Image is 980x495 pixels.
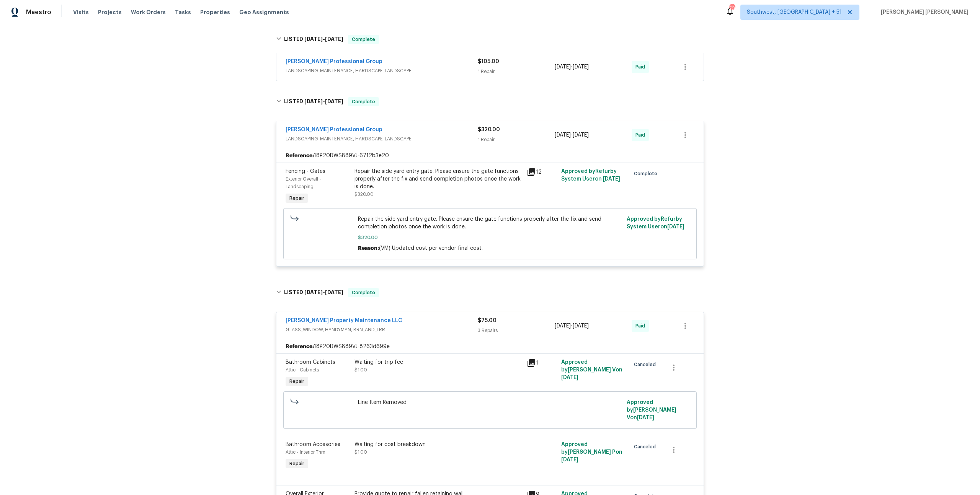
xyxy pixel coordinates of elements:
span: Line Item Removed [358,399,622,406]
span: [DATE] [561,457,578,462]
h6: LISTED [284,288,343,297]
span: [DATE] [573,132,589,138]
a: [PERSON_NAME] Professional Group [286,59,382,64]
span: Approved by [PERSON_NAME] V on [561,360,622,380]
div: Waiting for cost breakdown [354,441,522,448]
span: Exterior Overall - Landscaping [286,177,321,189]
span: Visits [73,8,89,16]
span: [PERSON_NAME] [PERSON_NAME] [878,8,969,16]
div: LISTED [DATE]-[DATE]Complete [274,280,706,305]
span: $320.00 [478,127,500,132]
span: Approved by [PERSON_NAME] V on [627,400,676,420]
span: Complete [634,170,660,177]
span: [DATE] [325,290,343,295]
span: - [304,36,343,42]
span: [DATE] [603,176,620,182]
span: [DATE] [667,224,684,230]
span: Repair [286,194,307,202]
div: 1 [527,358,557,368]
span: $75.00 [478,318,497,323]
span: $105.00 [478,59,499,64]
span: - [555,322,589,330]
span: Work Orders [131,8,166,16]
span: Approved by Refurby System User on [627,217,684,230]
span: Tasks [175,10,191,15]
span: $320.00 [358,234,622,241]
div: 1 Repair [478,136,555,143]
span: Repair the side yard entry gate. Please ensure the gate functions properly after the fix and send... [358,215,622,231]
span: [DATE] [304,36,323,42]
div: 3 Repairs [478,327,555,334]
span: [DATE] [637,415,654,420]
h6: LISTED [284,97,343,106]
span: Paid [635,131,648,139]
span: [DATE] [325,99,343,104]
div: Waiting for trip fee [354,358,522,366]
span: Southwest, [GEOGRAPHIC_DATA] + 51 [747,8,842,16]
span: Projects [98,8,122,16]
span: - [304,290,343,295]
b: Reference: [286,343,314,350]
span: Properties [200,8,230,16]
span: Paid [635,63,648,71]
span: $1.00 [354,368,367,372]
span: [DATE] [573,64,589,70]
span: [DATE] [555,64,571,70]
span: Reason: [358,246,379,251]
div: 1 Repair [478,68,555,75]
span: Complete [349,289,378,296]
span: Fencing - Gates [286,169,325,174]
span: [DATE] [573,323,589,329]
span: [DATE] [304,290,323,295]
span: Bathroom Accesories [286,442,340,447]
span: [DATE] [561,375,578,380]
span: Approved by [PERSON_NAME] P on [561,442,622,462]
span: Repair [286,378,307,385]
h6: LISTED [284,35,343,44]
span: Repair [286,460,307,467]
span: Canceled [634,361,659,368]
div: LISTED [DATE]-[DATE]Complete [274,90,706,114]
span: Canceled [634,443,659,451]
span: GLASS_WINDOW, HANDYMAN, BRN_AND_LRR [286,326,478,334]
span: (VM) Updated cost per vendor final cost. [379,246,483,251]
span: LANDSCAPING_MAINTENANCE, HARDSCAPE_LANDSCAPE [286,67,478,75]
span: LANDSCAPING_MAINTENANCE, HARDSCAPE_LANDSCAPE [286,135,478,143]
span: - [555,131,589,139]
span: Attic - Cabinets [286,368,319,372]
span: Complete [349,98,378,106]
a: [PERSON_NAME] Property Maintenance LLC [286,318,402,323]
span: Bathroom Cabinets [286,360,335,365]
span: [DATE] [555,132,571,138]
div: 12 [527,168,557,177]
span: Attic - Interior Trim [286,450,325,454]
span: Complete [349,36,378,43]
a: [PERSON_NAME] Professional Group [286,127,382,132]
b: Reference: [286,152,314,160]
div: 706 [729,5,735,12]
span: - [304,99,343,104]
div: Repair the side yard entry gate. Please ensure the gate functions properly after the fix and send... [354,168,522,191]
span: $320.00 [354,192,374,197]
span: [DATE] [555,323,571,329]
span: Paid [635,322,648,330]
span: [DATE] [304,99,323,104]
div: LISTED [DATE]-[DATE]Complete [274,27,706,52]
span: Geo Assignments [239,8,289,16]
span: $1.00 [354,450,367,454]
span: Approved by Refurby System User on [561,169,620,182]
span: - [555,63,589,71]
div: 18P20DWS889VJ-8263d699e [276,340,704,353]
span: [DATE] [325,36,343,42]
span: Maestro [26,8,51,16]
div: 18P20DWS889VJ-6712b3e20 [276,149,704,163]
